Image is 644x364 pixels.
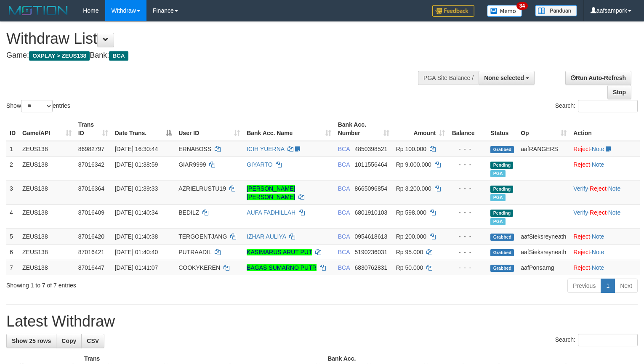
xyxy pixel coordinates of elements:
th: Bank Acc. Name: activate to sort column ascending [243,117,335,141]
span: Pending [490,162,513,169]
span: TERGOENTJANG [178,233,227,240]
span: Marked by aafanarl [490,218,505,225]
div: - - - [452,232,484,241]
a: Note [592,233,604,240]
span: Copy 6830762831 to clipboard [354,264,387,271]
td: ZEUS138 [19,205,75,228]
a: Show 25 rows [6,334,56,348]
div: - - - [452,263,484,272]
span: Copy 4850398521 to clipboard [354,146,387,152]
div: - - - [452,248,484,256]
th: User ID: activate to sort column ascending [175,117,243,141]
span: PUTRAADIL [178,249,211,255]
h1: Withdraw List [6,30,421,47]
a: ICIH YUERNA [247,146,284,152]
a: Next [615,279,638,293]
img: panduan.png [535,5,577,16]
span: Rp 9.000.000 [396,161,431,168]
th: Op: activate to sort column ascending [517,117,570,141]
span: AZRIELRUSTU19 [178,185,226,192]
button: None selected [479,71,535,85]
span: Pending [490,186,513,193]
div: - - - [452,160,484,169]
div: - - - [452,184,484,193]
td: · [570,244,640,260]
th: ID [6,117,19,141]
th: Action [570,117,640,141]
a: Reject [590,209,607,216]
a: Note [592,264,604,271]
th: Status [487,117,517,141]
a: Verify [573,185,588,192]
span: 87016342 [78,161,104,168]
a: KASIMARUS ARUT PUT [247,249,312,255]
a: Reject [573,249,590,255]
td: · · [570,181,640,205]
th: Balance [448,117,487,141]
td: 1 [6,141,19,157]
span: Rp 598.000 [396,209,426,216]
span: Rp 100.000 [396,146,426,152]
td: · [570,260,640,275]
a: Previous [567,279,601,293]
a: Reject [573,161,590,168]
label: Search: [555,100,638,112]
a: Note [592,161,604,168]
h4: Game: Bank: [6,51,421,60]
td: · · [570,205,640,228]
span: 86982797 [78,146,104,152]
span: 87016447 [78,264,104,271]
label: Search: [555,334,638,346]
td: aafSieksreyneath [517,228,570,244]
span: BEDILZ [178,209,199,216]
td: aafSieksreyneath [517,244,570,260]
span: BCA [338,161,350,168]
td: aafRANGERS [517,141,570,157]
label: Show entries [6,100,70,112]
span: BCA [338,185,350,192]
span: Show 25 rows [12,337,51,344]
span: None selected [484,74,524,81]
a: Copy [56,334,82,348]
td: 2 [6,157,19,181]
td: 4 [6,205,19,228]
span: Copy 0954618613 to clipboard [354,233,387,240]
td: ZEUS138 [19,141,75,157]
span: [DATE] 01:40:38 [115,233,158,240]
input: Search: [578,334,638,346]
span: 87016364 [78,185,104,192]
span: BCA [338,146,350,152]
td: 7 [6,260,19,275]
h1: Latest Withdraw [6,313,638,330]
a: Note [592,249,604,255]
span: Grabbed [490,234,514,241]
a: Reject [573,264,590,271]
span: [DATE] 16:30:44 [115,146,158,152]
span: [DATE] 01:41:07 [115,264,158,271]
span: Rp 3.200.000 [396,185,431,192]
select: Showentries [21,100,53,112]
input: Search: [578,100,638,112]
span: 34 [516,2,528,10]
th: Bank Acc. Number: activate to sort column ascending [335,117,393,141]
span: Rp 200.000 [396,233,426,240]
a: GIYARTO [247,161,272,168]
span: 87016420 [78,233,104,240]
span: Grabbed [490,146,514,153]
td: ZEUS138 [19,244,75,260]
a: Verify [573,209,588,216]
th: Amount: activate to sort column ascending [393,117,449,141]
img: Button%20Memo.svg [487,5,522,17]
td: ZEUS138 [19,260,75,275]
span: Copy 8665096854 to clipboard [354,185,387,192]
th: Trans ID: activate to sort column ascending [75,117,112,141]
span: Marked by aafanarl [490,194,505,201]
div: Showing 1 to 7 of 7 entries [6,278,262,290]
span: Marked by aafanarl [490,170,505,177]
span: Pending [490,210,513,217]
td: ZEUS138 [19,157,75,181]
td: 6 [6,244,19,260]
span: OXPLAY > ZEUS138 [29,51,90,61]
span: Grabbed [490,249,514,256]
span: Grabbed [490,265,514,272]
